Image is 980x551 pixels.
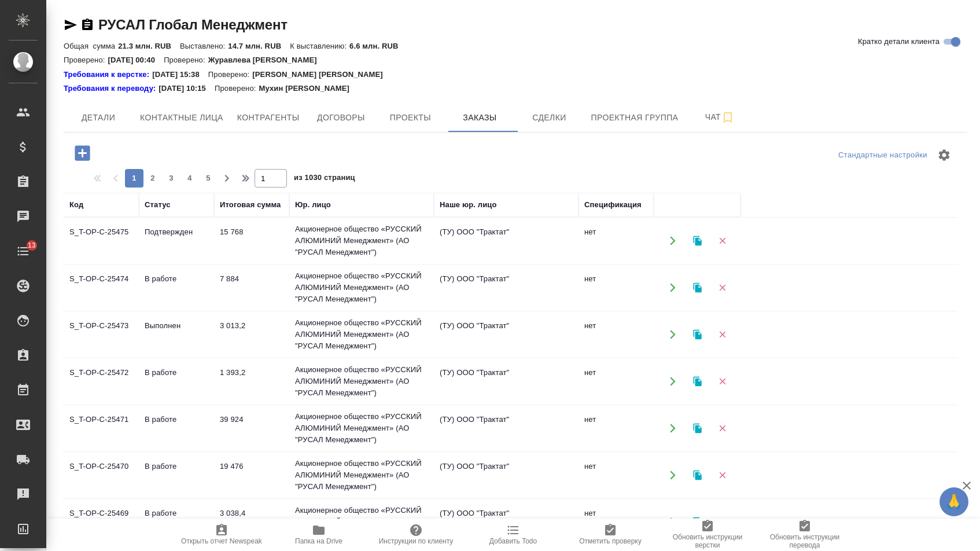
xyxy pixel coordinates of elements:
[214,267,289,308] td: 7 884
[289,311,434,358] td: Акционерное общество «РУССКИЙ АЛЮМИНИЙ Менеджмент» (АО "РУСАЛ Менеджмент")
[214,455,289,495] td: 19 476
[64,502,139,542] td: S_T-OP-C-25469
[666,533,749,549] span: Обновить инструкции верстки
[71,111,126,125] span: Детали
[562,519,659,551] button: Отметить проверку
[208,69,253,80] p: Проверено:
[64,314,139,355] td: S_T-OP-C-25473
[140,111,223,125] span: Контактные лица
[661,276,684,300] button: Открыть
[944,490,964,514] span: 🙏
[521,111,577,125] span: Сделки
[139,455,214,495] td: В работе
[214,314,289,355] td: 3 013,2
[686,417,709,440] button: Клонировать
[67,141,98,165] button: Добавить проект
[64,83,159,94] div: Нажми, чтобы открыть папку с инструкцией
[98,17,288,32] a: РУСАЛ Глобал Менеджмент
[139,361,214,402] td: В работе
[659,519,756,551] button: Обновить инструкции верстки
[180,42,228,50] p: Выставлено:
[940,487,968,516] button: 🙏
[143,172,162,184] span: 2
[710,417,734,440] button: Удалить
[139,314,214,355] td: Выполнен
[289,499,434,545] td: Акционерное общество «РУССКИЙ АЛЮМИНИЙ Менеджмент» (АО "РУСАЛ Менеджмент")
[452,111,507,125] span: Заказы
[80,18,94,32] button: Скопировать ссылку
[295,199,331,211] div: Юр. лицо
[579,267,654,308] td: нет
[440,199,497,211] div: Наше юр. лицо
[21,240,43,251] span: 13
[289,265,434,311] td: Акционерное общество «РУССКИЙ АЛЮМИНИЙ Менеджмент» (АО "РУСАЛ Менеджмент")
[181,537,262,545] span: Открыть отчет Newspeak
[579,314,654,355] td: нет
[382,111,438,125] span: Проекты
[289,452,434,498] td: Акционерное общество «РУССКИЙ АЛЮМИНИЙ Менеджмент» (АО "РУСАЛ Менеджмент")
[252,69,392,80] p: [PERSON_NAME] [PERSON_NAME]
[579,221,654,261] td: нет
[591,111,678,125] span: Проектная группа
[379,537,454,545] span: Инструкции по клиенту
[180,169,199,188] button: 4
[108,56,164,64] p: [DATE] 00:40
[584,199,642,211] div: Спецификация
[692,110,747,124] span: Чат
[214,408,289,449] td: 39 924
[294,171,355,188] span: из 1030 страниц
[143,169,162,188] button: 2
[661,464,684,487] button: Открыть
[763,533,846,549] span: Обновить инструкции перевода
[710,464,734,487] button: Удалить
[64,361,139,402] td: S_T-OP-C-25472
[162,172,180,184] span: 3
[139,408,214,449] td: В работе
[64,42,118,50] p: Общая сумма
[159,83,215,94] p: [DATE] 10:15
[64,455,139,495] td: S_T-OP-C-25470
[162,169,180,188] button: 3
[173,519,270,551] button: Открыть отчет Newspeak
[434,361,579,402] td: (ТУ) ООО "Трактат"
[208,56,326,64] p: Журавлева [PERSON_NAME]
[118,42,180,50] p: 21.3 млн. RUB
[139,221,214,261] td: Подтвержден
[349,42,407,50] p: 6.6 млн. RUB
[686,276,709,300] button: Клонировать
[579,361,654,402] td: нет
[139,267,214,308] td: В работе
[228,42,290,50] p: 14.7 млн. RUB
[290,42,349,50] p: К выставлению:
[367,519,465,551] button: Инструкции по клиенту
[69,199,83,211] div: Код
[434,267,579,308] td: (ТУ) ООО "Трактат"
[930,141,958,169] span: Настроить таблицу
[579,502,654,542] td: нет
[661,370,684,394] button: Открыть
[220,199,281,211] div: Итоговая сумма
[835,146,930,164] div: split button
[756,519,853,551] button: Обновить инструкции перевода
[64,83,159,94] a: Требования к переводу:
[313,111,369,125] span: Договоры
[661,510,684,534] button: Открыть
[686,464,709,487] button: Клонировать
[289,358,434,405] td: Акционерное общество «РУССКИЙ АЛЮМИНИЙ Менеджмент» (АО "РУСАЛ Менеджмент")
[214,502,289,542] td: 3 038,4
[214,361,289,402] td: 1 393,2
[64,221,139,261] td: S_T-OP-C-25475
[579,408,654,449] td: нет
[434,502,579,542] td: (ТУ) ООО "Трактат"
[180,172,199,184] span: 4
[270,519,367,551] button: Папка на Drive
[579,455,654,495] td: нет
[199,169,218,188] button: 5
[661,417,684,440] button: Открыть
[64,69,152,80] div: Нажми, чтобы открыть папку с инструкцией
[686,370,709,394] button: Клонировать
[289,218,434,264] td: Акционерное общество «РУССКИЙ АЛЮМИНИЙ Менеджмент» (АО "РУСАЛ Менеджмент")
[145,199,171,211] div: Статус
[710,510,734,534] button: Удалить
[721,111,735,124] svg: Подписаться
